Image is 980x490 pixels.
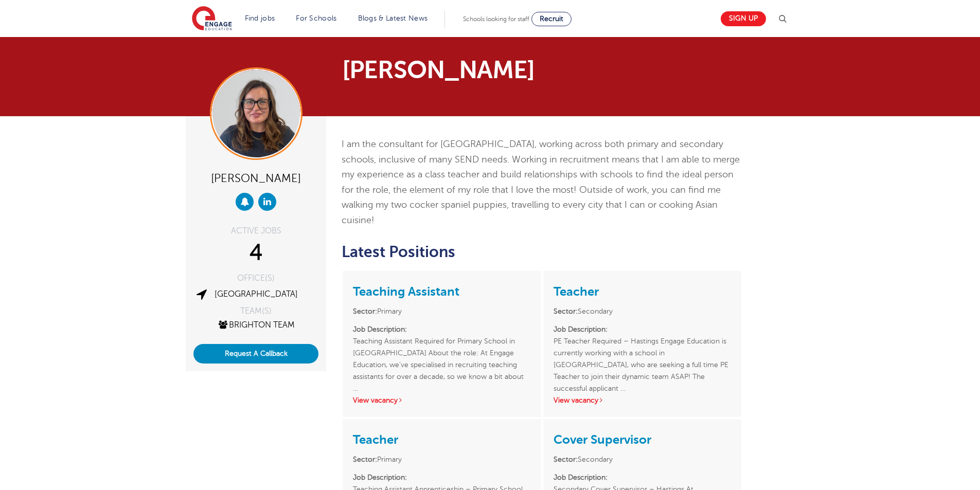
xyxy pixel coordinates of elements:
a: [GEOGRAPHIC_DATA] [215,289,298,299]
a: View vacancy [554,396,604,404]
strong: Job Description: [554,474,608,481]
img: Engage Education [192,6,232,32]
a: Find jobs [245,14,275,22]
p: I am the consultant for [GEOGRAPHIC_DATA], working across both primary and secondary schools, inc... [342,137,742,228]
h2: Latest Positions [342,243,742,261]
a: View vacancy [353,396,403,404]
li: Primary [353,305,530,317]
a: Recruit [531,12,572,26]
a: Teacher [554,284,599,299]
a: Cover Supervisor [554,432,651,447]
a: Sign up [721,11,766,26]
div: ACTIVE JOBS [193,227,318,235]
strong: Job Description: [554,325,608,333]
a: Teaching Assistant [353,284,459,299]
p: PE Teacher Required – Hastings Engage Education is currently working with a school in [GEOGRAPHIC... [554,323,731,383]
p: Teaching Assistant Required for Primary School in [GEOGRAPHIC_DATA] About the role: At Engage Edu... [353,323,530,383]
strong: Job Description: [353,325,407,333]
strong: Job Description: [353,474,407,481]
span: Schools looking for staff [463,15,529,23]
span: Recruit [540,15,563,23]
strong: Sector: [353,307,377,315]
a: For Schools [296,14,336,22]
a: Brighton Team [217,320,295,330]
a: Teacher [353,432,398,447]
h1: [PERSON_NAME] [342,58,586,82]
a: Blogs & Latest News [358,14,428,22]
div: 4 [193,240,318,266]
div: TEAM(S) [193,307,318,315]
strong: Sector: [554,307,578,315]
div: [PERSON_NAME] [193,168,318,188]
strong: Sector: [353,456,377,463]
div: OFFICE(S) [193,274,318,282]
strong: Sector: [554,456,578,463]
li: Secondary [554,305,731,317]
button: Request A Callback [193,344,318,364]
li: Primary [353,453,530,465]
li: Secondary [554,453,731,465]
